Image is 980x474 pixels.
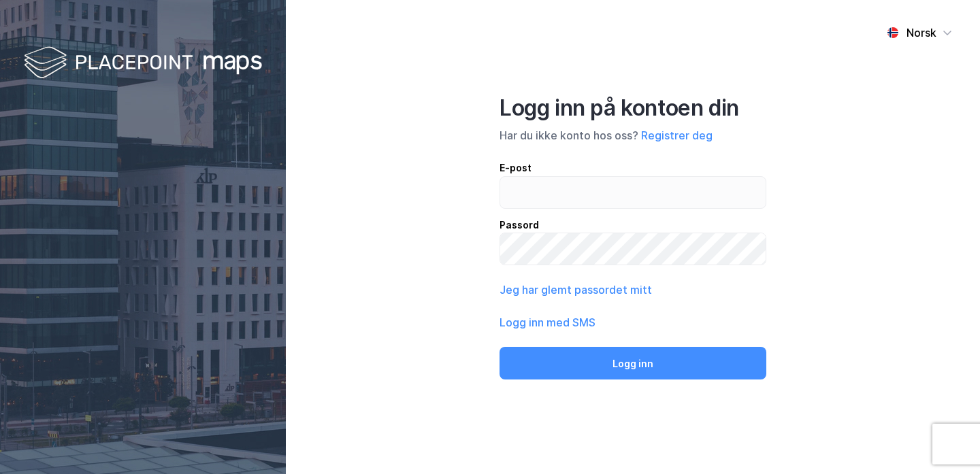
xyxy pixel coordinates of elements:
div: Norsk [906,24,936,41]
button: Jeg har glemt passordet mitt [500,282,652,298]
button: Logg inn [500,347,766,379]
div: Logg inn på kontoen din [500,95,766,122]
button: Registrer deg [641,127,713,143]
button: Logg inn med SMS [500,314,595,331]
div: Har du ikke konto hos oss? [500,127,766,143]
iframe: Chat Widget [912,409,980,474]
div: Passord [500,217,766,233]
img: logo-white.f07954bde2210d2a523dddb988cd2aa7.svg [24,44,262,84]
div: E-post [500,160,766,176]
div: Kontrollprogram for chat [912,409,980,474]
